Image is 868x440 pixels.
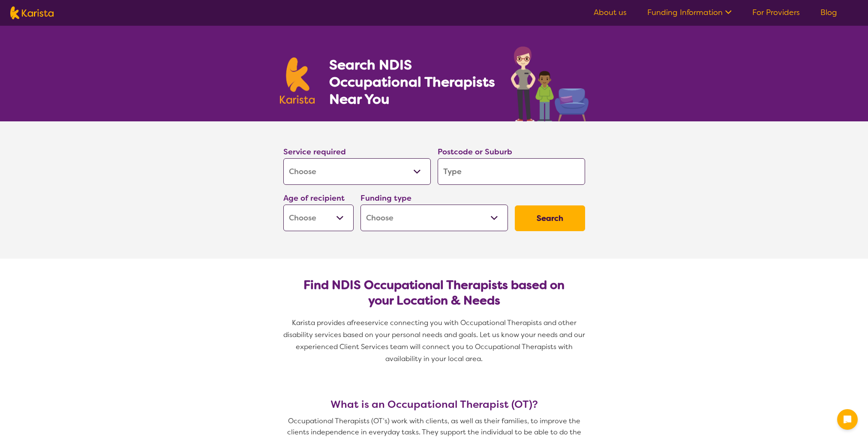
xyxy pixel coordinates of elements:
[280,398,589,410] h3: What is an Occupational Therapist (OT)?
[283,318,587,363] span: service connecting you with Occupational Therapists and other disability services based on your p...
[438,158,585,185] input: Type
[360,193,411,203] label: Funding type
[10,6,54,19] img: Karista logo
[351,318,365,327] span: free
[511,46,589,121] img: occupational-therapy
[438,147,512,157] label: Postcode or Suburb
[283,147,346,157] label: Service required
[290,277,578,308] h2: Find NDIS Occupational Therapists based on your Location & Needs
[594,7,627,18] a: About us
[752,7,800,18] a: For Providers
[647,7,732,18] a: Funding Information
[515,205,585,231] button: Search
[283,193,345,203] label: Age of recipient
[329,56,496,108] h1: Search NDIS Occupational Therapists Near You
[292,318,351,327] span: Karista provides a
[280,57,315,104] img: Karista logo
[820,7,837,18] a: Blog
